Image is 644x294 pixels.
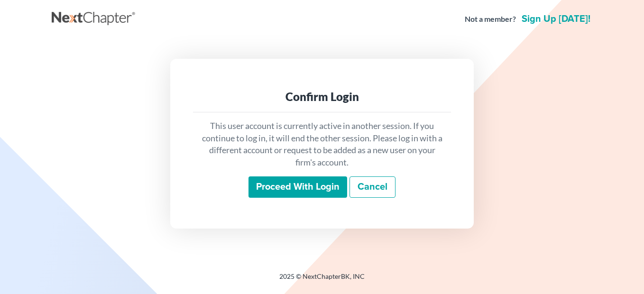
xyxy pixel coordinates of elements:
[201,89,443,104] div: Confirm Login
[350,176,396,198] a: Cancel
[248,176,347,198] input: Proceed with login
[520,14,592,24] a: Sign up [DATE]!
[465,14,516,25] strong: Not a member?
[201,120,443,169] p: This user account is currently active in another session. If you continue to log in, it will end ...
[52,272,592,289] div: 2025 © NextChapterBK, INC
